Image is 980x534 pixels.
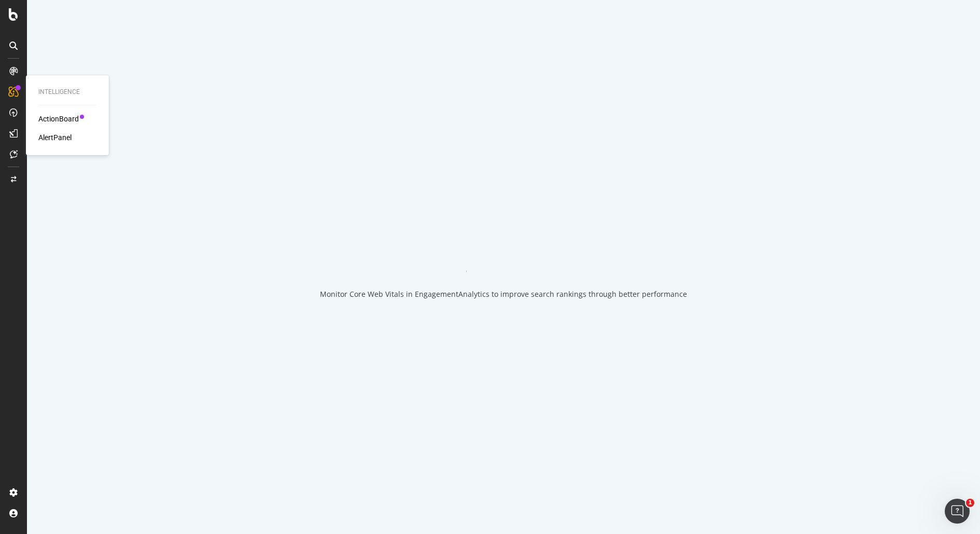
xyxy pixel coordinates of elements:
[466,235,541,272] div: animation
[38,132,72,143] a: AlertPanel
[320,289,687,299] div: Monitor Core Web Vitals in EngagementAnalytics to improve search rankings through better performance
[945,499,970,524] iframe: Intercom live chat
[966,499,974,507] span: 1
[38,88,96,97] div: Intelligence
[38,114,79,124] a: ActionBoard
